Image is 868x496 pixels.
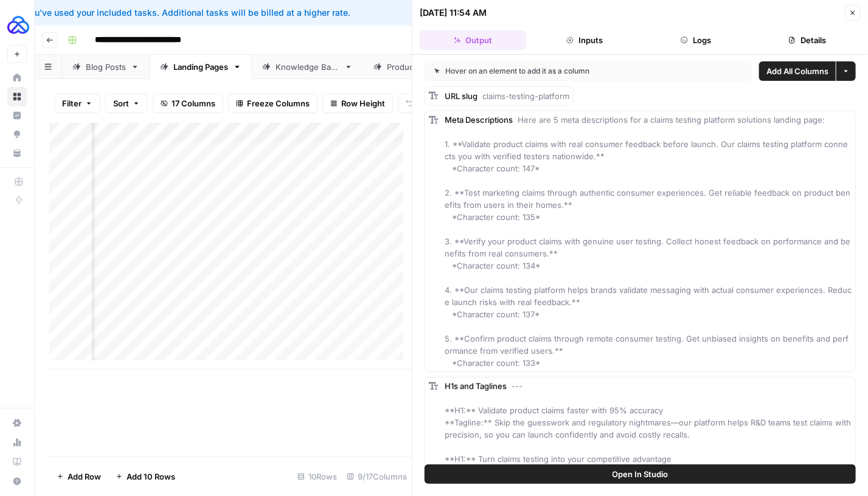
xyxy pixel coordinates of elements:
[108,467,182,486] button: Add 10 Rows
[322,94,393,113] button: Row Height
[7,472,27,491] button: Help + Support
[445,91,477,101] span: URL slug
[228,94,318,113] button: Freeze Columns
[387,61,448,73] div: Product Testers
[7,143,27,163] a: Your Data
[150,55,252,79] a: Landing Pages
[531,30,637,50] button: Inputs
[445,115,513,125] span: Meta Descriptions
[62,97,82,109] span: Filter
[643,30,749,50] button: Logs
[754,30,861,50] button: Details
[68,470,101,483] span: Add Row
[420,30,526,50] button: Output
[10,7,558,19] div: You've used your included tasks. Additional tasks will be billed at a higher rate.
[7,87,27,106] a: Browse
[7,10,27,40] button: Workspace: AUQ
[62,55,150,79] a: Blog Posts
[420,7,487,19] div: [DATE] 11:54 AM
[172,97,215,109] span: 17 Columns
[7,452,27,472] a: Learning Hub
[759,61,836,81] button: Add All Columns
[445,115,852,368] span: Here are 5 meta descriptions for a claims testing platform solutions landing page: 1. **Validate ...
[482,91,569,101] span: claims-testing-platform
[766,65,828,77] span: Add All Columns
[7,14,29,36] img: AUQ Logo
[293,467,342,486] div: 10 Rows
[276,61,339,73] div: Knowledge Base
[173,61,228,73] div: Landing Pages
[7,106,27,125] a: Insights
[341,97,385,109] span: Row Height
[247,97,310,109] span: Freeze Columns
[49,467,108,486] button: Add Row
[86,61,126,73] div: Blog Posts
[613,468,668,480] span: Open In Studio
[105,94,148,113] button: Sort
[434,66,666,77] div: Hover on an element to add it as a column
[127,470,175,483] span: Add 10 Rows
[445,381,507,391] span: H1s and Taglines
[363,55,472,79] a: Product Testers
[7,125,27,144] a: Opportunities
[7,68,27,88] a: Home
[113,97,129,109] span: Sort
[54,94,100,113] button: Filter
[425,464,856,484] button: Open In Studio
[252,55,363,79] a: Knowledge Base
[342,467,412,486] div: 9/17 Columns
[7,433,27,452] a: Usage
[153,94,223,113] button: 17 Columns
[7,413,27,433] a: Settings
